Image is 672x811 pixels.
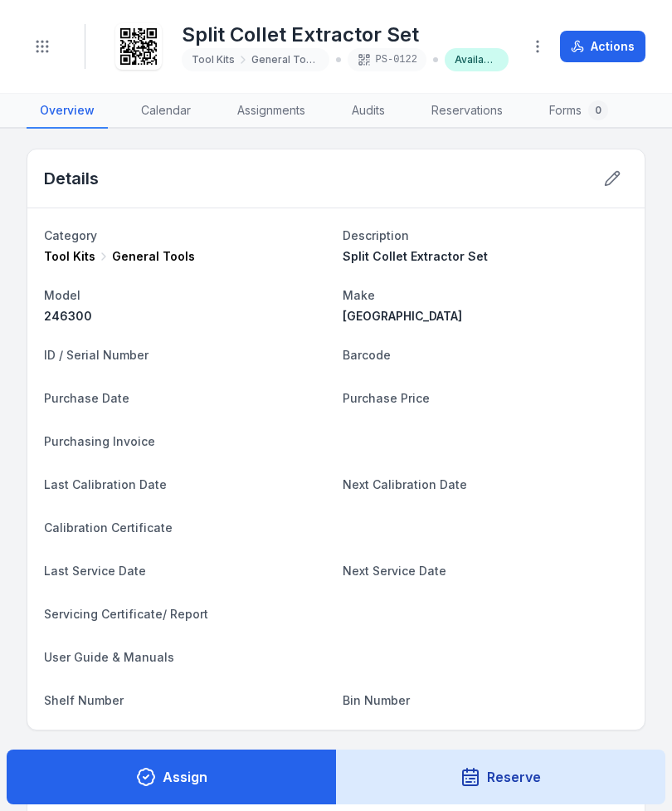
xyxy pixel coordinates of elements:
span: Purchase Price [343,391,430,405]
span: Purchase Date [44,391,129,405]
button: Actions [560,31,645,62]
span: Servicing Certificate/ Report [44,607,208,621]
div: PS-0122 [348,48,426,71]
span: Shelf Number [44,693,124,707]
span: Tool Kits [192,53,235,66]
span: Barcode [343,348,391,362]
button: Reserve [336,750,666,804]
div: Available [445,48,509,71]
a: Overview [27,94,108,129]
a: Calendar [128,94,204,129]
span: 246300 [44,309,92,323]
div: 0 [588,100,608,120]
span: General Tools [112,248,195,265]
span: Purchasing Invoice [44,434,155,448]
span: Description [343,228,409,242]
span: Bin Number [343,693,410,707]
span: ID / Serial Number [44,348,149,362]
span: Last Service Date [44,564,146,578]
span: Split Collet Extractor Set [343,249,488,263]
a: Audits [338,94,398,129]
span: User Guide & Manuals [44,650,174,664]
span: Last Calibration Date [44,477,167,491]
span: Next Service Date [343,564,446,578]
span: Make [343,288,375,302]
h1: Split Collet Extractor Set [182,22,509,48]
a: Assignments [224,94,319,129]
span: General Tools [251,53,319,66]
h2: Details [44,167,99,190]
button: Toggle navigation [27,31,58,62]
a: Reservations [418,94,516,129]
span: Calibration Certificate [44,520,173,535]
span: Model [44,288,80,302]
a: Forms0 [536,94,621,129]
span: Category [44,228,97,242]
span: Next Calibration Date [343,477,467,491]
span: Tool Kits [44,248,95,265]
span: [GEOGRAPHIC_DATA] [343,309,462,323]
button: Assign [7,750,337,804]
